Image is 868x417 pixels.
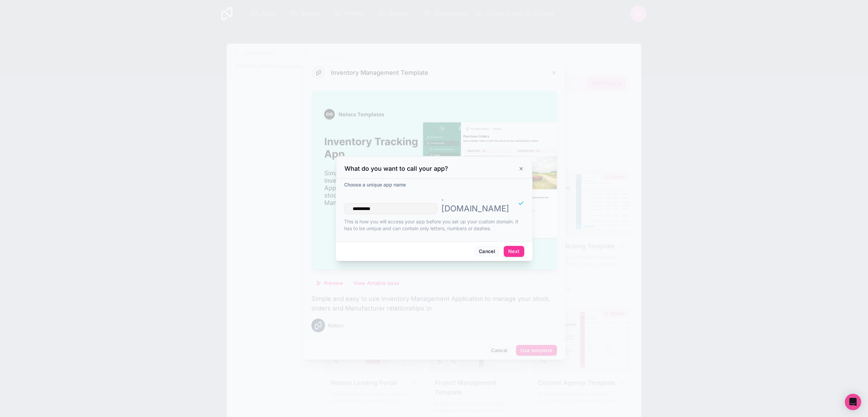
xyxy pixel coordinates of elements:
label: Choose a unique app name [344,181,406,188]
h3: What do you want to call your app? [344,165,448,173]
p: This is how you will access your app before you set up your custom domain. It has to be unique an... [344,218,524,232]
div: Open Intercom Messenger [845,394,861,410]
button: Cancel [474,246,500,257]
p: . [DOMAIN_NAME] [441,192,509,214]
button: Next [504,246,524,257]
